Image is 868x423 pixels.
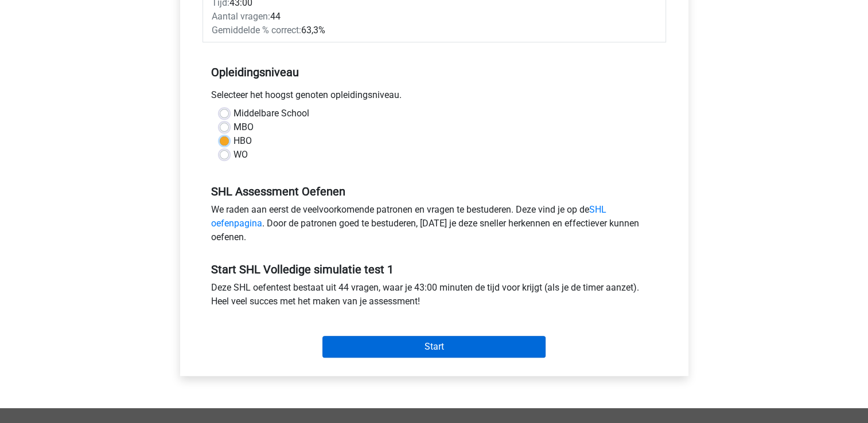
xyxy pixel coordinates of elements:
label: WO [233,148,248,162]
span: Aantal vragen: [212,11,270,22]
label: HBO [233,134,252,148]
div: We raden aan eerst de veelvoorkomende patronen en vragen te bestuderen. Deze vind je op de . Door... [203,203,666,249]
label: Middelbare School [233,107,309,120]
label: MBO [233,120,254,134]
h5: Start SHL Volledige simulatie test 1 [211,263,657,276]
div: 63,3% [203,23,511,37]
input: Start [322,336,546,358]
span: Gemiddelde % correct: [212,25,301,36]
div: Selecteer het hoogst genoten opleidingsniveau. [203,88,666,107]
div: 44 [203,10,511,23]
h5: Opleidingsniveau [211,61,657,84]
h5: SHL Assessment Oefenen [211,185,657,198]
div: Deze SHL oefentest bestaat uit 44 vragen, waar je 43:00 minuten de tijd voor krijgt (als je de ti... [203,281,666,313]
